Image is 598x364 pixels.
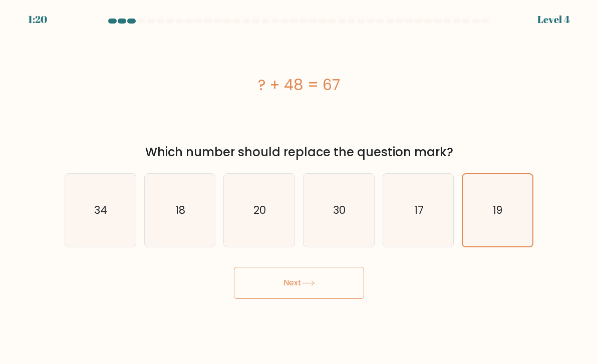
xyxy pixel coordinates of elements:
text: 19 [493,203,503,217]
text: 20 [254,203,266,217]
div: Which number should replace the question mark? [71,143,527,161]
div: Level 4 [537,12,570,27]
text: 17 [414,203,424,217]
text: 30 [333,203,346,217]
div: 1:20 [28,12,47,27]
text: 18 [175,203,185,217]
text: 34 [95,203,108,217]
div: ? + 48 = 67 [65,74,533,96]
button: Next [234,267,364,299]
